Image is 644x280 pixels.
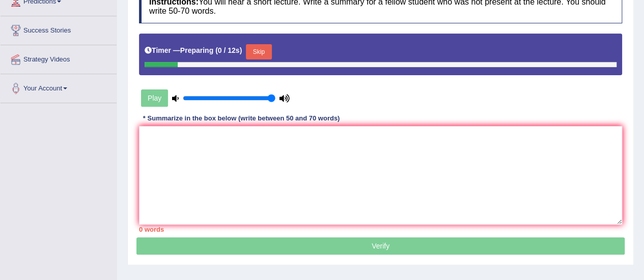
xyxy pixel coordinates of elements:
[218,46,240,54] b: 0 / 12s
[1,16,117,42] a: Success Stories
[1,45,117,71] a: Strategy Videos
[240,46,242,54] b: )
[246,44,271,59] button: Skip
[139,113,344,123] div: * Summarize in the box below (write between 50 and 70 words)
[139,225,622,234] div: 0 words
[1,74,117,100] a: Your Account
[215,46,218,54] b: (
[145,47,242,54] h5: Timer —
[180,46,213,54] b: Preparing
